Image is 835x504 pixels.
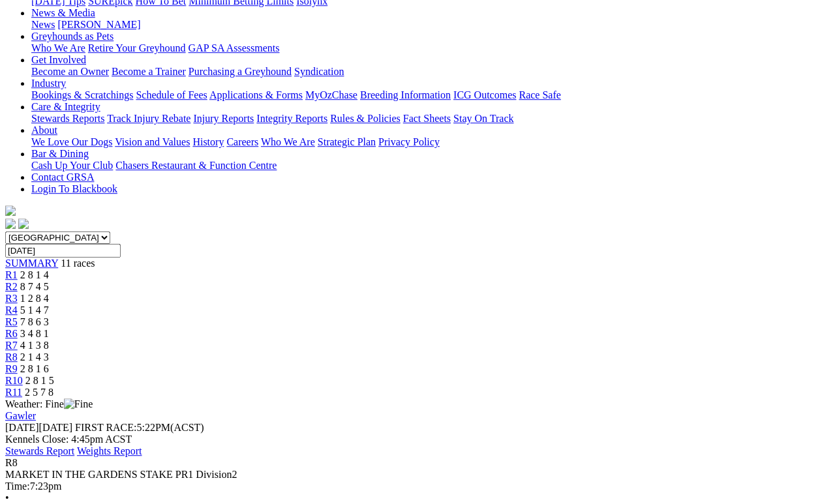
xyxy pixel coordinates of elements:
[5,481,830,492] div: 7:23pm
[5,351,18,363] a: R8
[20,340,49,351] span: 4 1 3 8
[256,113,327,124] a: Integrity Reports
[20,269,49,280] span: 2 8 1 4
[5,445,74,456] a: Stewards Report
[5,481,30,492] span: Time:
[378,136,440,147] a: Privacy Policy
[57,19,140,30] a: [PERSON_NAME]
[31,66,830,78] div: Get Involved
[75,422,204,433] span: 5:22PM(ACST)
[31,54,86,65] a: Get Involved
[5,469,830,481] div: MARKET IN THE GARDENS STAKE PR1 Division2
[330,113,401,124] a: Rules & Policies
[453,89,516,100] a: ICG Outcomes
[20,328,49,339] span: 3 4 8 1
[31,66,109,77] a: Become an Owner
[31,89,133,100] a: Bookings & Scratchings
[5,340,18,351] a: R7
[25,387,53,398] span: 2 5 7 8
[20,363,49,374] span: 2 8 1 6
[61,258,95,269] span: 11 races
[192,136,224,147] a: History
[5,205,16,216] img: logo-grsa-white.png
[25,375,54,386] span: 2 8 1 5
[20,281,49,292] span: 8 7 4 5
[75,422,136,433] span: FIRST RACE:
[5,492,9,503] span: •
[31,136,830,148] div: About
[5,398,93,409] span: Weather: Fine
[5,422,72,433] span: [DATE]
[31,113,830,125] div: Care & Integrity
[31,19,830,31] div: News & Media
[209,89,303,100] a: Applications & Forms
[5,269,18,280] a: R1
[189,42,280,53] a: GAP SA Assessments
[136,89,207,100] a: Schedule of Fees
[5,363,18,374] a: R9
[5,258,58,269] a: SUMMARY
[20,316,49,327] span: 7 8 6 3
[193,113,254,124] a: Injury Reports
[31,171,94,183] a: Contact GRSA
[5,410,36,421] a: Gawler
[31,89,830,101] div: Industry
[519,89,560,100] a: Race Safe
[5,304,18,316] a: R4
[20,304,49,316] span: 5 1 4 7
[31,31,114,42] a: Greyhounds as Pets
[31,148,89,159] a: Bar & Dining
[64,398,93,410] img: Fine
[5,293,18,304] a: R3
[453,113,513,124] a: Stay On Track
[5,281,18,292] a: R2
[31,136,112,147] a: We Love Our Dogs
[31,160,830,171] div: Bar & Dining
[115,136,190,147] a: Vision and Values
[5,387,22,398] a: R11
[115,160,277,171] a: Chasers Restaurant & Function Centre
[31,7,95,18] a: News & Media
[31,19,55,30] a: News
[5,457,18,468] span: R8
[31,42,830,54] div: Greyhounds as Pets
[5,422,39,433] span: [DATE]
[5,218,16,229] img: facebook.svg
[5,434,830,445] div: Kennels Close: 4:45pm ACST
[31,160,113,171] a: Cash Up Your Club
[360,89,451,100] a: Breeding Information
[5,316,18,327] span: R5
[20,351,49,363] span: 2 1 4 3
[294,66,344,77] a: Syndication
[261,136,315,147] a: Who We Are
[189,66,292,77] a: Purchasing a Greyhound
[77,445,142,456] a: Weights Report
[31,101,100,112] a: Care & Integrity
[31,183,117,194] a: Login To Blackbook
[88,42,186,53] a: Retire Your Greyhound
[5,328,18,339] a: R6
[112,66,186,77] a: Become a Trainer
[31,113,104,124] a: Stewards Reports
[31,125,57,136] a: About
[31,78,66,89] a: Industry
[20,293,49,304] span: 1 2 8 4
[5,375,23,386] a: R10
[18,218,29,229] img: twitter.svg
[107,113,190,124] a: Track Injury Rebate
[318,136,376,147] a: Strategic Plan
[5,244,121,258] input: Select date
[305,89,357,100] a: MyOzChase
[226,136,258,147] a: Careers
